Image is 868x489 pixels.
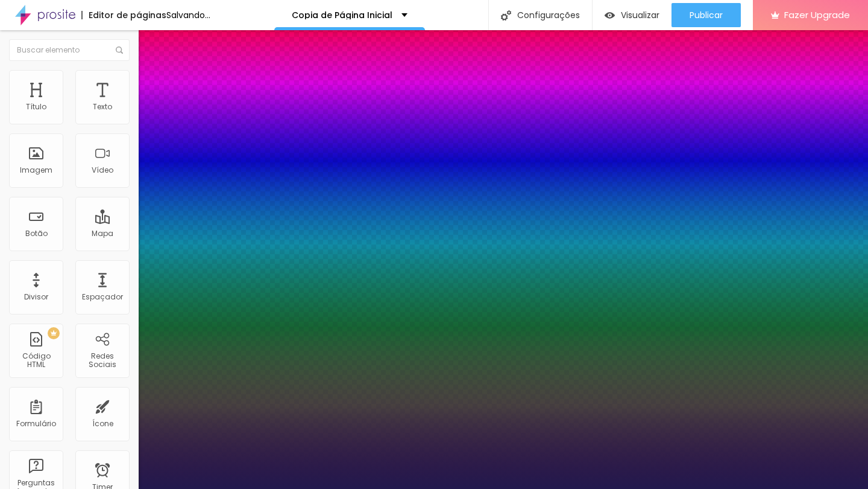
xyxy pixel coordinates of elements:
span: Visualizar [621,10,659,20]
div: Botão [25,229,48,238]
div: Vídeo [92,166,113,174]
div: Editor de páginas [81,11,166,19]
div: Título [26,103,46,111]
img: view-1.svg [605,10,615,21]
div: Mapa [92,229,113,238]
img: Icone [116,46,123,54]
div: Espaçador [82,293,123,301]
span: Fazer Upgrade [784,10,850,20]
div: Divisor [24,293,48,301]
div: Imagem [20,166,52,174]
p: Copia de Página Inicial [292,11,392,19]
div: Salvando... [166,11,210,19]
div: Texto [93,103,112,111]
img: Icone [501,10,511,21]
div: Redes Sociais [78,352,126,369]
button: Publicar [671,3,741,27]
div: Código HTML [12,352,60,369]
button: Visualizar [593,3,671,27]
div: Formulário [16,420,56,428]
div: Ícone [92,420,113,428]
input: Buscar elemento [9,39,130,61]
span: Publicar [690,10,723,20]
